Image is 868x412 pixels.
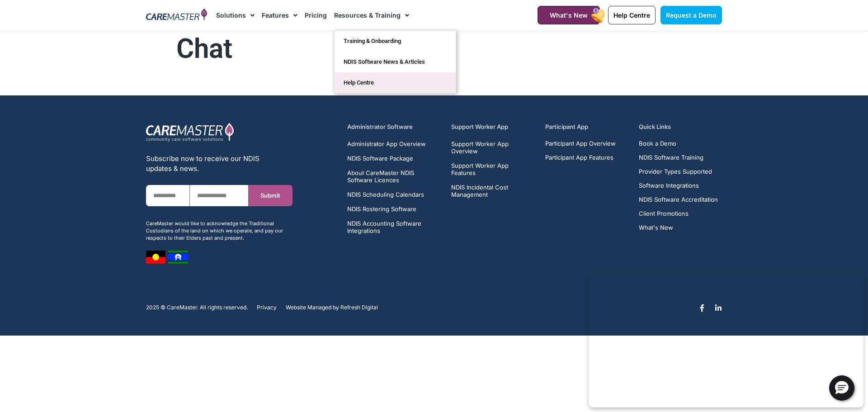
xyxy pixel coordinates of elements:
[451,123,534,131] h5: Support Worker App
[545,154,613,161] span: Participant App Features
[146,304,248,311] p: 2025 © CareMaster. All rights reserved.
[639,224,673,231] span: What's New
[639,168,718,175] a: Provider Types Supported
[639,154,703,161] span: NDIS Software Training
[451,162,534,176] a: Support Worker App Features
[660,6,722,24] a: Request a Demo
[639,168,712,175] span: Provider Types Supported
[347,155,413,162] span: NDIS Software Package
[146,220,292,242] div: CareMaster would like to acknowledge the Traditional Custodians of the land on which we operate, ...
[347,140,426,147] span: Administrator App Overview
[545,123,628,131] h5: Participant App
[613,11,650,19] span: Help Centre
[334,30,456,94] ul: Resources & Training
[550,11,588,19] span: What's New
[347,205,441,213] a: NDIS Rostering Software
[260,192,280,199] span: Submit
[639,182,718,189] a: Software Integrations
[347,140,441,147] a: Administrator App Overview
[347,123,441,131] h5: Administrator Software
[286,304,339,311] span: Website Managed by
[146,251,165,264] img: image 7
[347,191,441,198] a: NDIS Scheduling Calendars
[347,169,441,184] a: About CareMaster NDIS Software Licences
[589,274,863,407] iframe: Popup CTA
[451,184,534,198] a: NDIS Incidental Cost Management
[347,205,416,213] span: NDIS Rostering Software
[340,304,378,311] a: Refresh Digital
[347,155,441,162] a: NDIS Software Package
[639,123,722,131] h5: Quick Links
[639,140,718,147] a: Book a Demo
[639,182,699,189] span: Software Integrations
[335,52,456,72] a: NDIS Software News & Articles
[639,210,689,217] span: Client Promotions
[545,154,616,161] a: Participant App Features
[639,140,676,147] span: Book a Demo
[347,191,424,198] span: NDIS Scheduling Calendars
[168,251,188,264] img: image 8
[451,140,534,155] a: Support Worker App Overview
[545,140,616,147] a: Participant App Overview
[639,224,718,231] a: What's New
[146,123,234,142] img: CareMaster Logo Part
[257,304,277,311] a: Privacy
[666,11,717,19] span: Request a Demo
[347,220,441,234] a: NDIS Accounting Software Integrations
[639,210,718,217] a: Client Promotions
[335,31,456,52] a: Training & Onboarding
[146,154,292,174] div: Subscribe now to receive our NDIS updates & news.
[538,6,600,24] a: What's New
[176,34,692,64] h1: Chat
[146,9,207,22] img: CareMaster Logo
[249,185,292,206] button: Submit
[608,6,656,24] a: Help Centre
[639,196,718,203] a: NDIS Software Accreditation
[639,154,718,161] a: NDIS Software Training
[335,72,456,93] a: Help Centre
